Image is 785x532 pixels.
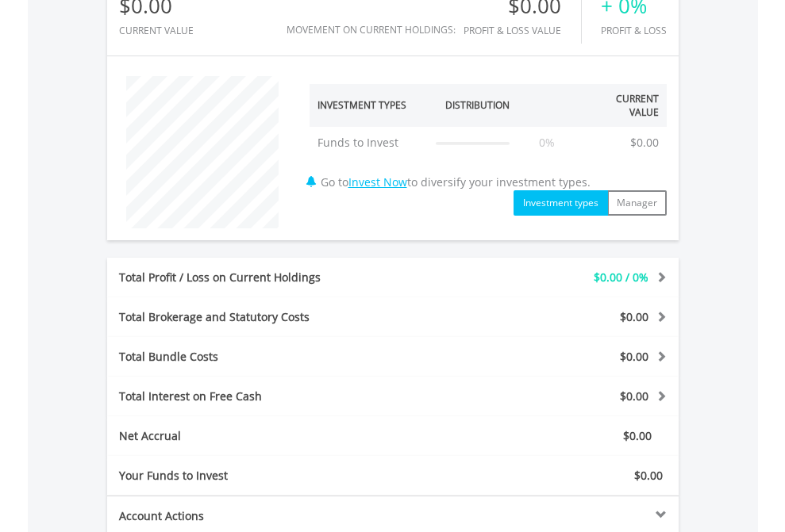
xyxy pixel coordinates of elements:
[107,309,441,325] div: Total Brokerage and Statutory Costs
[623,428,652,443] span: $0.00
[348,174,407,189] a: Invest Now
[119,25,194,36] div: CURRENT VALUE
[518,127,577,159] td: 0%
[287,25,456,35] div: Movement on Current Holdings:
[577,84,667,127] th: Current Value
[298,68,679,216] div: Go to to diversify your investment types.
[107,388,441,404] div: Total Interest on Free Cash
[594,270,648,285] span: $0.00 / 0%
[514,190,608,216] button: Investment types
[310,84,429,127] th: Investment Types
[620,309,648,324] span: $0.00
[107,468,393,484] div: Your Funds to Invest
[620,349,648,364] span: $0.00
[107,349,441,365] div: Total Bundle Costs
[464,25,581,36] div: Profit & Loss Value
[607,190,667,216] button: Manager
[634,468,663,483] span: $0.00
[622,127,667,159] td: $0.00
[107,508,393,524] div: Account Actions
[107,428,441,444] div: Net Accrual
[445,98,510,112] div: Distribution
[310,127,429,159] td: Funds to Invest
[620,388,648,404] span: $0.00
[107,270,441,285] div: Total Profit / Loss on Current Holdings
[601,25,667,36] div: Profit & Loss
